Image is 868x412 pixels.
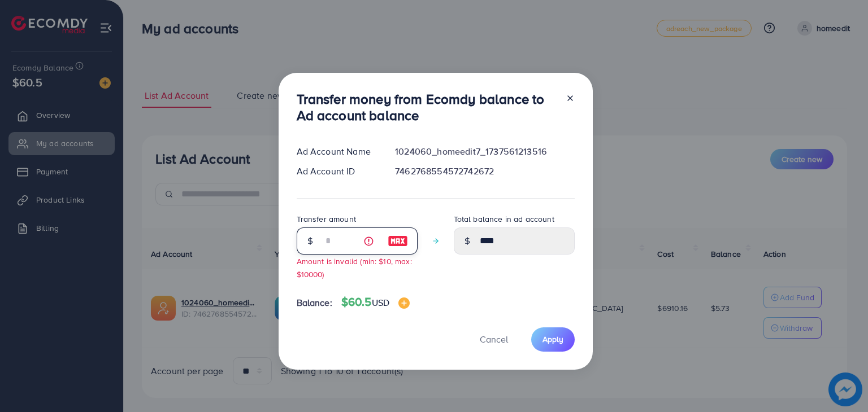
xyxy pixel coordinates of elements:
div: Ad Account Name [288,145,387,158]
button: Apply [531,327,575,352]
div: 1024060_homeedit7_1737561213516 [386,145,583,158]
button: Cancel [466,327,522,352]
h4: $60.5 [341,295,410,309]
label: Total balance in ad account [454,213,554,225]
small: Amount is invalid (min: $10, max: $10000) [297,256,412,279]
span: Cancel [480,333,508,345]
span: Apply [542,334,563,345]
div: 7462768554572742672 [386,165,583,178]
div: Ad Account ID [288,165,387,178]
span: Balance: [297,296,332,309]
img: image [398,297,410,309]
h3: Transfer money from Ecomdy balance to Ad account balance [297,91,557,124]
span: USD [372,296,389,309]
label: Transfer amount [297,213,356,225]
img: image [388,234,408,248]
